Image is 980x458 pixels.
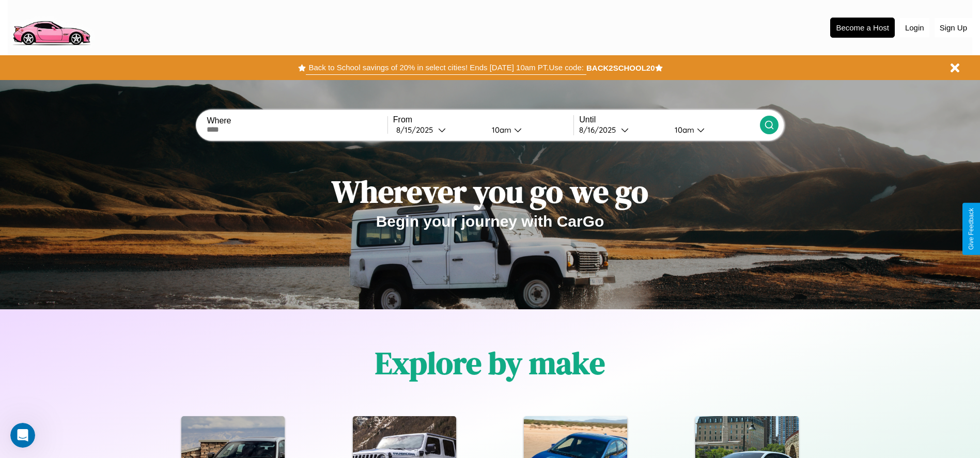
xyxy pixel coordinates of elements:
[393,115,573,124] label: From
[8,5,95,48] img: logo
[935,18,972,37] button: Sign Up
[830,18,895,38] button: Become a Host
[670,125,697,135] div: 10am
[586,64,655,72] b: BACK2SCHOOL20
[487,125,514,135] div: 10am
[900,18,929,37] button: Login
[10,423,35,448] iframe: Intercom live chat
[484,124,574,135] button: 10am
[579,115,759,124] label: Until
[396,125,438,135] div: 8 / 15 / 2025
[393,124,484,135] button: 8/15/2025
[207,116,387,125] label: Where
[306,60,586,75] button: Back to School savings of 20% in select cities! Ends [DATE] 10am PT.Use code:
[375,342,605,384] h1: Explore by make
[666,124,760,135] button: 10am
[579,125,621,135] div: 8 / 16 / 2025
[968,208,975,250] div: Give Feedback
